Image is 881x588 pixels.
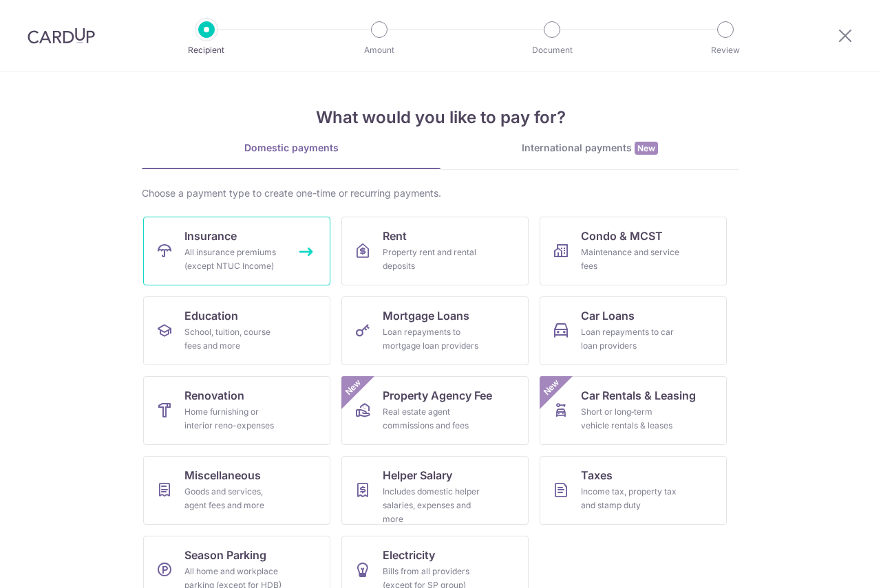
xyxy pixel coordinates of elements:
[675,43,776,57] p: Review
[342,376,365,399] span: New
[635,142,658,155] span: New
[581,405,680,433] div: Short or long‑term vehicle rentals & leases
[341,217,529,285] a: RentProperty rent and rental deposits
[184,547,266,563] span: Season Parking
[581,467,613,483] span: Taxes
[440,141,739,155] div: International payments
[383,547,435,563] span: Electricity
[581,246,680,273] div: Maintenance and service fees
[184,405,284,433] div: Home furnishing or interior reno-expenses
[184,228,237,244] span: Insurance
[383,387,492,404] span: Property Agency Fee
[28,28,95,44] img: CardUp
[142,105,739,130] h4: What would you like to pay for?
[31,10,59,22] span: Help
[383,307,469,324] span: Mortgage Loans
[143,217,330,285] a: InsuranceAll insurance premiums (except NTUC Income)
[184,325,284,353] div: School, tuition, course fees and more
[383,467,452,483] span: Helper Salary
[142,186,739,200] div: Choose a payment type to create one-time or recurring payments.
[540,217,727,285] a: Condo & MCSTMaintenance and service fees
[341,456,529,525] a: Helper SalaryIncludes domestic helper salaries, expenses and more
[328,43,430,57] p: Amount
[383,325,482,353] div: Loan repayments to mortgage loan providers
[341,376,529,445] a: Property Agency FeeReal estate agent commissions and feesNew
[184,485,284,512] div: Goods and services, agent fees and more
[581,387,696,404] span: Car Rentals & Leasing
[540,296,727,365] a: Car LoansLoan repayments to car loan providers
[184,387,244,404] span: Renovation
[540,376,563,399] span: New
[142,141,440,155] div: Domestic payments
[341,296,529,365] a: Mortgage LoansLoan repayments to mortgage loan providers
[540,376,727,445] a: Car Rentals & LeasingShort or long‑term vehicle rentals & leasesNew
[156,43,257,57] p: Recipient
[501,43,603,57] p: Document
[184,467,261,483] span: Miscellaneous
[581,485,680,512] div: Income tax, property tax and stamp duty
[581,228,663,244] span: Condo & MCST
[383,246,482,273] div: Property rent and rental deposits
[383,485,482,526] div: Includes domestic helper salaries, expenses and more
[143,456,330,525] a: MiscellaneousGoods and services, agent fees and more
[143,376,330,445] a: RenovationHome furnishing or interior reno-expenses
[383,405,482,433] div: Real estate agent commissions and fees
[581,325,680,353] div: Loan repayments to car loan providers
[184,246,284,273] div: All insurance premiums (except NTUC Income)
[143,296,330,365] a: EducationSchool, tuition, course fees and more
[540,456,727,525] a: TaxesIncome tax, property tax and stamp duty
[383,228,407,244] span: Rent
[184,307,238,324] span: Education
[581,307,635,324] span: Car Loans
